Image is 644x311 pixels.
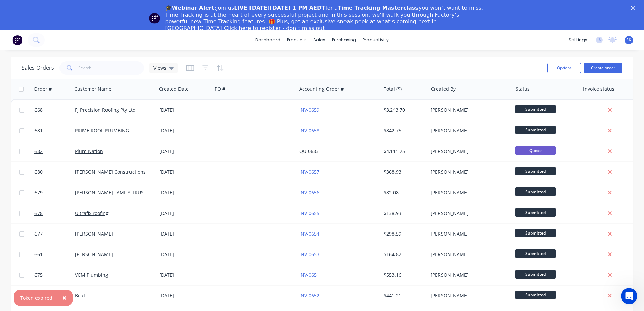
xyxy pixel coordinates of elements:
a: [PERSON_NAME] FAMILY TRUST [75,189,146,196]
span: Submitted [515,105,556,113]
div: Token expired [20,294,52,302]
div: Close [631,6,638,10]
a: INV-0654 [299,230,319,237]
div: [PERSON_NAME] [431,189,506,196]
div: Created By [431,86,456,92]
div: [PERSON_NAME] [431,292,506,299]
div: $368.93 [384,169,423,175]
div: [PERSON_NAME] [431,107,506,113]
span: 675 [34,272,43,279]
a: [PERSON_NAME] [75,230,113,237]
span: 679 [34,189,43,196]
span: Submitted [515,126,556,134]
div: $164.82 [384,251,423,258]
span: Submitted [515,167,556,175]
div: [DATE] [159,210,210,217]
a: 681 [34,120,75,141]
div: [DATE] [159,230,210,237]
a: INV-0657 [299,169,319,175]
a: INV-0656 [299,189,319,196]
span: 668 [34,107,43,113]
div: Total ($) [384,86,402,92]
div: $3,243.70 [384,107,423,113]
span: SK [626,37,631,43]
span: Submitted [515,187,556,196]
div: purchasing [329,35,359,45]
div: Status [516,86,530,92]
span: Submitted [515,291,556,299]
a: FJ Precision Roofing Pty Ltd [75,107,136,113]
div: [DATE] [159,127,210,134]
div: [DATE] [159,292,210,299]
a: 682 [34,141,75,161]
a: [PERSON_NAME] [75,251,113,258]
span: Submitted [515,249,556,258]
div: $4,111.25 [384,148,423,155]
a: 680 [34,162,75,182]
input: Search... [78,61,144,75]
div: $138.93 [384,210,423,217]
a: Click here to register - don’t miss out! [224,25,327,31]
span: 661 [34,251,43,258]
a: 668 [34,100,75,120]
div: Order # [34,86,52,92]
div: Accounting Order # [299,86,344,92]
div: [DATE] [159,189,210,196]
a: PRIME ROOF PLUMBING [75,127,129,134]
span: Submitted [515,270,556,279]
div: [PERSON_NAME] [431,210,506,217]
div: Join us for a you won’t want to miss. Time Tracking is at the heart of every successful project a... [165,5,484,32]
div: [DATE] [159,148,210,155]
div: $553.16 [384,272,423,279]
span: × [62,293,66,303]
span: 682 [34,148,43,155]
a: Ultrafix roofing [75,210,109,216]
button: Options [547,63,581,73]
div: [PERSON_NAME] [431,127,506,134]
div: products [284,35,310,45]
div: $441.21 [384,292,423,299]
a: INV-0652 [299,292,319,299]
a: INV-0653 [299,251,319,258]
a: QU-0683 [299,148,319,154]
div: $842.75 [384,127,423,134]
a: VCM Plumbing [75,272,108,278]
b: LIVE [DATE][DATE] 1 PM AEDT [234,5,325,11]
a: INV-0659 [299,107,319,113]
div: [PERSON_NAME] [431,230,506,237]
span: Quote [515,146,556,155]
div: [PERSON_NAME] [431,148,506,155]
a: 676 [34,286,75,306]
a: 679 [34,182,75,203]
h1: Sales Orders [22,65,54,71]
span: Submitted [515,208,556,217]
a: 661 [34,244,75,265]
div: [DATE] [159,251,210,258]
a: 677 [34,224,75,244]
a: INV-0658 [299,127,319,134]
div: $82.08 [384,189,423,196]
span: 677 [34,230,43,237]
a: [PERSON_NAME] Constructions [75,169,146,175]
span: Views [153,64,166,71]
div: sales [310,35,329,45]
div: $298.59 [384,230,423,237]
div: Created Date [159,86,189,92]
div: [DATE] [159,272,210,279]
span: Submitted [515,229,556,237]
b: Time Tracking Masterclass [338,5,419,11]
b: 🎓Webinar Alert: [165,5,216,11]
span: 678 [34,210,43,217]
img: Profile image for Team [149,13,160,24]
div: Customer Name [74,86,111,92]
iframe: Intercom live chat [621,288,637,304]
a: INV-0655 [299,210,319,216]
img: Factory [12,35,22,45]
button: Create order [584,63,622,73]
a: dashboard [252,35,284,45]
div: PO # [215,86,225,92]
div: [PERSON_NAME] [431,169,506,175]
div: productivity [359,35,392,45]
a: INV-0651 [299,272,319,278]
div: [DATE] [159,169,210,175]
